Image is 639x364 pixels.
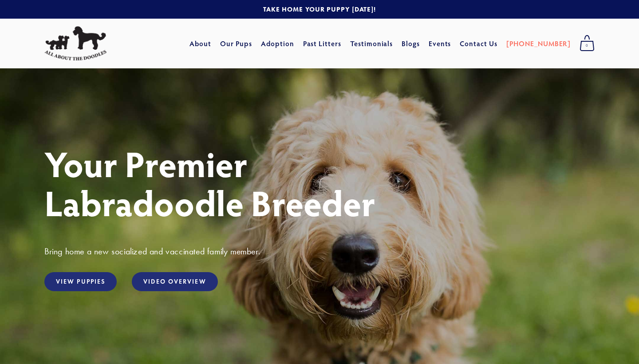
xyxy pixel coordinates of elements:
a: [PHONE_NUMBER] [506,36,571,51]
a: View Puppies [44,272,117,291]
a: Events [429,36,451,51]
a: Past Litters [303,39,342,48]
h3: Bring home a new socialized and vaccinated family member. [44,245,595,257]
a: 0 items in cart [575,32,599,55]
a: Blogs [402,36,420,51]
a: Video Overview [132,272,217,291]
a: Testimonials [350,36,393,51]
img: All About The Doodles [44,26,106,61]
span: 0 [580,40,595,51]
a: About [189,36,211,51]
a: Contact Us [460,36,497,51]
h1: Your Premier Labradoodle Breeder [44,144,595,222]
a: Our Pups [220,36,252,51]
a: Adoption [261,36,294,51]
